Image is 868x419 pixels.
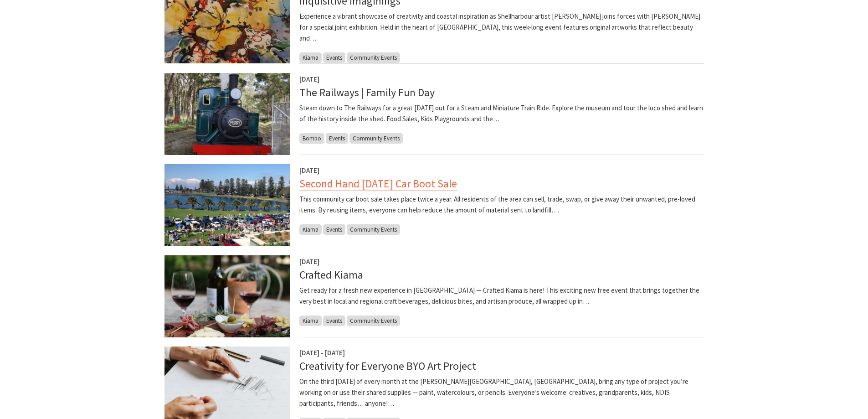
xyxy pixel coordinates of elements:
p: Get ready for a fresh new experience in [GEOGRAPHIC_DATA] — Crafted Kiama is here! This exciting ... [299,285,704,307]
span: Community Events [347,52,400,63]
img: Wine and cheese placed on a table to enjoy [164,255,290,337]
span: [DATE] - [DATE] [299,348,345,357]
span: Events [323,316,345,326]
img: Car boot sale [164,164,290,246]
span: Community Events [347,316,400,326]
p: Experience a vibrant showcase of creativity and coastal inspiration as Shellharbour artist [PERSO... [299,11,704,44]
span: Events [323,52,345,63]
a: Second Hand [DATE] Car Boot Sale [299,176,457,191]
span: Bombo [299,133,324,144]
span: Kiama [299,52,322,63]
a: The Railways | Family Fun Day [299,85,435,99]
img: Front view of Steam train [164,73,290,155]
a: Creativity for Everyone BYO Art Project [299,359,476,373]
span: Events [323,224,345,235]
a: Crafted Kiama [299,268,363,282]
span: Kiama [299,316,322,326]
p: On the third [DATE] of every month at the [PERSON_NAME][GEOGRAPHIC_DATA], [GEOGRAPHIC_DATA], brin... [299,376,704,409]
span: Community Events [349,133,403,144]
span: Kiama [299,224,322,235]
p: This community car boot sale takes place twice a year. All residents of the area can sell, trade,... [299,194,704,216]
span: [DATE] [299,257,319,266]
p: Steam down to The Railways for a great [DATE] out for a Steam and Miniature Train Ride. Explore t... [299,103,704,124]
span: [DATE] [299,166,319,175]
span: [DATE] [299,75,319,83]
span: Community Events [347,224,400,235]
span: Events [326,133,348,144]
